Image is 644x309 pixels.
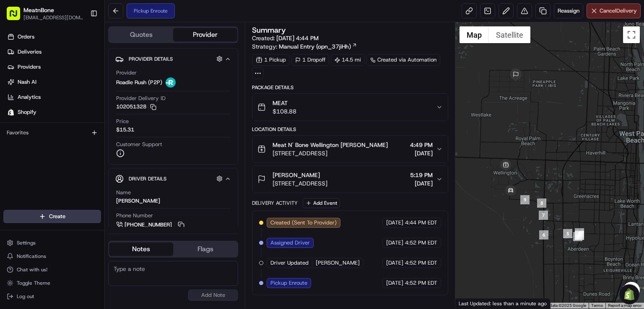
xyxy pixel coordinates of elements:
button: Reassign [554,3,583,18]
button: Map camera controls [623,282,640,299]
span: Nash AI [18,78,36,86]
span: 4:52 PM EDT [405,279,437,287]
button: Toggle fullscreen view [623,26,640,43]
span: $15.31 [116,126,134,134]
a: Report a map error [608,303,641,308]
div: 4 [575,228,584,237]
div: 9 [520,195,530,204]
input: Clear [22,54,138,63]
button: Driver Details [115,172,231,185]
div: Start new chat [29,80,138,88]
button: MEAT$108.88 [252,94,448,121]
span: Roadie Rush (P2P) [116,79,162,86]
a: 📗Knowledge Base [5,118,68,133]
span: [DATE] [410,149,433,157]
div: 14.5 mi [331,54,365,66]
button: [PERSON_NAME][STREET_ADDRESS]5:19 PM[DATE] [252,166,448,193]
button: MeatnBone[EMAIL_ADDRESS][DOMAIN_NAME] [3,3,87,23]
div: Strategy: [252,42,357,51]
span: [DATE] [386,239,403,247]
a: Powered byPylon [59,142,101,148]
button: CancelDelivery [587,3,641,18]
button: Quotes [109,28,173,41]
img: Google [457,298,485,309]
button: Meat N' Bone Wellington [PERSON_NAME][STREET_ADDRESS]4:49 PM[DATE] [252,136,448,162]
a: Open this area in Google Maps (opens a new window) [457,298,485,309]
span: Chat with us! [17,266,47,273]
span: Provider [116,69,137,77]
div: Package Details [252,84,448,91]
span: [DATE] [410,179,433,188]
span: Created: [252,34,319,42]
button: Add Event [303,198,340,208]
a: Deliveries [3,45,104,59]
span: 4:44 PM EDT [405,219,437,227]
span: [STREET_ADDRESS] [273,149,388,157]
span: MEAT [273,99,296,107]
span: Meat N' Bone Wellington [PERSON_NAME] [273,141,388,149]
button: MeatnBone [23,6,54,14]
span: Assigned Driver [270,239,310,247]
div: Last Updated: less than a minute ago [455,298,551,309]
div: Favorites [3,126,101,139]
span: Providers [18,63,41,71]
span: Deliveries [18,48,42,56]
span: Orders [18,33,34,41]
button: Start new chat [143,82,153,93]
span: Settings [17,239,36,246]
button: Toggle Theme [3,277,101,289]
span: [DATE] 4:44 PM [276,34,319,42]
div: 8 [537,198,546,208]
span: Pickup Enroute [270,279,307,287]
span: [DATE] [386,279,403,287]
span: Knowledge Base [17,121,64,130]
div: 📗 [8,122,15,129]
span: Cancel Delivery [600,7,637,15]
button: Show satellite imagery [489,26,530,43]
span: [DATE] [386,259,403,267]
span: 4:49 PM [410,141,433,149]
div: 7 [539,211,548,220]
button: Log out [3,291,101,302]
p: Welcome 👋 [8,33,153,47]
span: Driver Updated [270,259,309,267]
a: Providers [3,60,104,74]
div: We're available if you need us! [29,88,106,95]
button: Chat with us! [3,264,101,276]
span: [DATE] [386,219,403,227]
img: Nash [8,8,25,25]
span: [PHONE_NUMBER] [125,221,172,229]
div: 1 Pickup [252,54,290,66]
span: Provider Details [129,56,173,62]
span: Price [116,118,129,125]
div: Delivery Activity [252,200,298,206]
button: [EMAIL_ADDRESS][DOMAIN_NAME] [23,14,83,21]
span: Manual Entry (opn_37jiHh) [279,42,351,51]
span: Customer Support [116,141,162,148]
div: 6 [539,230,548,239]
span: 4:52 PM EDT [405,259,437,267]
span: Phone Number [116,212,153,219]
button: Create [3,210,101,223]
button: Show street map [460,26,489,43]
span: Name [116,189,131,196]
span: $108.88 [273,107,296,116]
button: 102051328 [116,103,156,111]
img: 1736555255976-a54dd68f-1ca7-489b-9aae-adbdc363a1c4 [8,80,23,95]
div: Created via Automation [366,54,440,66]
span: Analytics [18,93,41,101]
div: 💻 [71,122,78,129]
span: Created (Sent To Provider) [270,219,337,227]
span: 5:19 PM [410,171,433,179]
a: [PHONE_NUMBER] [116,220,186,229]
div: [PERSON_NAME] [116,197,160,205]
img: roadie-logo-v2.jpg [166,77,176,88]
span: Log out [17,293,34,300]
span: Toggle Theme [17,280,50,286]
span: 4:52 PM EDT [405,239,437,247]
button: Provider [173,28,237,41]
div: 3 [573,232,582,241]
span: [STREET_ADDRESS] [273,179,327,188]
